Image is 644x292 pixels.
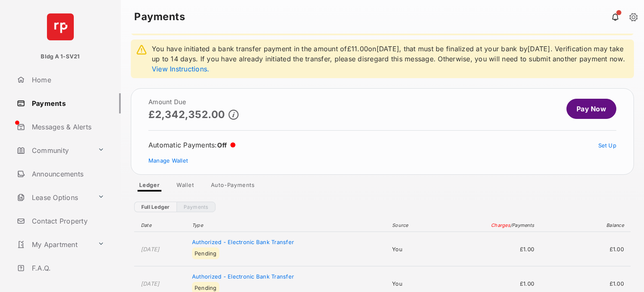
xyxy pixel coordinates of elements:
[449,280,534,287] span: £1.00
[598,142,617,149] a: Set Up
[148,109,225,120] p: £2,342,352.00
[13,117,121,137] a: Messages & Alerts
[192,247,219,259] article: Pending
[132,182,166,192] a: Ledger
[13,258,121,278] a: F.A.Q.
[13,93,121,113] a: Payments
[204,182,262,192] a: Auto-Payments
[170,182,201,192] a: Wallet
[13,164,121,184] a: Announcements
[510,222,534,228] span: / Payments
[13,211,121,231] a: Contact Property
[538,232,631,266] td: £1.00
[148,99,239,105] h2: Amount Due
[141,246,160,253] time: [DATE]
[188,219,388,232] th: Type
[134,12,185,22] strong: Payments
[491,222,510,228] span: Charges
[388,232,445,266] td: You
[13,234,94,255] a: My Apartment
[148,141,236,149] div: Automatic Payments :
[177,202,216,212] a: Payments
[134,202,177,212] a: Full Ledger
[141,280,160,287] time: [DATE]
[13,187,94,208] a: Lease Options
[192,239,294,245] span: Authorized - Electronic Bank Transfer
[13,140,94,160] a: Community
[134,219,188,232] th: Date
[152,44,630,74] p: You have initiated a bank transfer payment in the amount of £11.00 on [DATE] , that must be final...
[192,273,294,280] span: Authorized - Electronic Bank Transfer
[449,246,534,253] span: £1.00
[13,70,121,90] a: Home
[47,13,74,40] img: svg+xml;base64,PHN2ZyB4bWxucz0iaHR0cDovL3d3dy53My5vcmcvMjAwMC9zdmciIHdpZHRoPSI2NCIgaGVpZ2h0PSI2NC...
[152,65,209,73] a: View Instructions.
[217,141,227,149] span: Off
[41,53,80,61] p: Bldg A 1-SV21
[148,157,188,164] a: Manage Wallet
[388,219,445,232] th: Source
[538,219,631,232] th: Balance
